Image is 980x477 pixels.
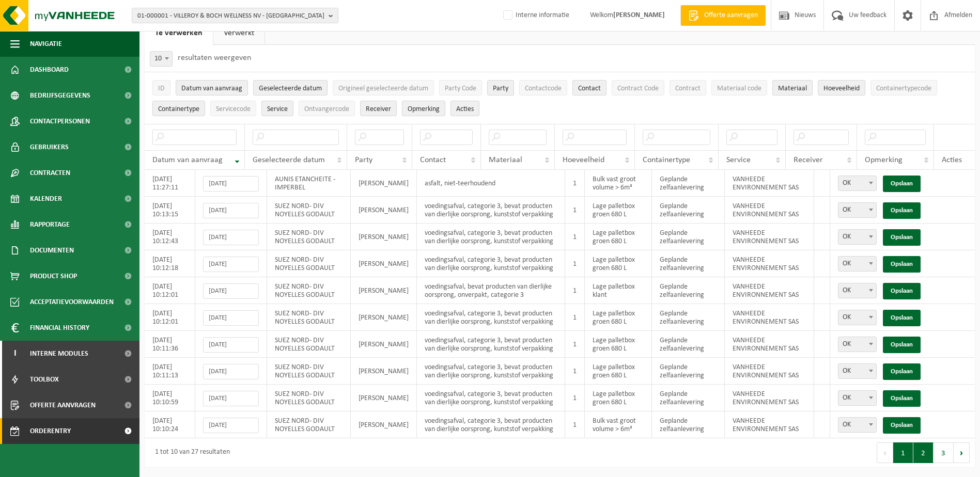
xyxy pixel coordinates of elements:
td: 1 [565,358,585,385]
td: Geplande zelfaanlevering [652,250,725,277]
span: OK [838,363,877,379]
td: 1 [565,331,585,358]
button: OpmerkingOpmerking: Activate to sort [402,101,445,116]
span: Hoeveelheid [563,156,604,164]
td: voedingsafval, categorie 3, bevat producten van dierlijke oorsprong, kunststof verpakking [417,411,565,438]
td: 1 [565,277,585,304]
a: Opslaan [883,283,921,299]
strong: [PERSON_NAME] [613,11,665,19]
label: Interne informatie [501,8,569,23]
td: voedingsafval, categorie 3, bevat producten van dierlijke oorsprong, kunststof verpakking [417,197,565,224]
td: Geplande zelfaanlevering [652,197,725,224]
td: Geplande zelfaanlevering [652,385,725,411]
td: Bulk vast groot volume > 6m³ [585,170,652,197]
button: ServiceService: Activate to sort [261,101,293,116]
button: ServicecodeServicecode: Activate to sort [210,101,256,116]
a: Opslaan [883,229,921,246]
span: Dashboard [30,57,69,83]
button: Contract CodeContract Code: Activate to sort [612,80,664,96]
span: OK [838,230,876,244]
button: Previous [877,442,893,463]
span: OK [838,418,876,432]
td: SUEZ NORD- DIV NOYELLES GODAULT [267,197,351,224]
button: HoeveelheidHoeveelheid: Activate to sort [818,80,865,96]
span: Acties [942,156,962,164]
button: Geselecteerde datumGeselecteerde datum: Activate to sort [253,80,328,96]
span: OK [838,310,877,325]
td: SUEZ NORD- DIV NOYELLES GODAULT [267,331,351,358]
span: Hoeveelheid [823,85,860,92]
span: Geselecteerde datum [259,85,322,92]
span: Navigatie [30,31,62,57]
td: Geplande zelfaanlevering [652,277,725,304]
span: 10 [150,51,173,67]
span: Service [726,156,751,164]
a: Opslaan [883,256,921,273]
td: [DATE] 11:27:11 [145,170,195,197]
td: Geplande zelfaanlevering [652,304,725,331]
span: OK [838,202,877,218]
td: VANHEEDE ENVIRONNEMENT SAS [725,411,814,438]
span: Opmerking [865,156,903,164]
td: VANHEEDE ENVIRONNEMENT SAS [725,224,814,250]
span: OK [838,257,876,271]
span: ID [158,85,165,92]
td: asfalt, niet-teerhoudend [417,170,565,197]
td: SUEZ NORD- DIV NOYELLES GODAULT [267,411,351,438]
span: Contact [578,85,601,92]
button: ContainertypeContainertype: Activate to sort [152,101,205,116]
span: Materiaal [778,85,807,92]
td: VANHEEDE ENVIRONNEMENT SAS [725,170,814,197]
td: [PERSON_NAME] [351,411,417,438]
span: Receiver [794,156,823,164]
span: Gebruikers [30,134,69,160]
a: Opslaan [883,417,921,434]
td: [DATE] 10:12:18 [145,250,195,277]
td: 1 [565,197,585,224]
span: Contract Code [617,85,659,92]
span: OK [838,337,877,352]
button: ContactcodeContactcode: Activate to sort [519,80,567,96]
span: Offerte aanvragen [30,392,96,418]
td: 1 [565,411,585,438]
button: ReceiverReceiver: Activate to sort [360,101,397,116]
a: Opslaan [883,310,921,326]
span: Contracten [30,160,70,186]
span: 01-000001 - VILLEROY & BOCH WELLNESS NV - [GEOGRAPHIC_DATA] [137,8,324,24]
td: [DATE] 10:12:01 [145,304,195,331]
td: [DATE] 10:11:13 [145,358,195,385]
span: OK [838,176,876,190]
span: OK [838,229,877,245]
span: Contract [675,85,701,92]
td: SUEZ NORD- DIV NOYELLES GODAULT [267,358,351,385]
a: Te verwerken [145,21,213,45]
span: OK [838,391,876,405]
td: 1 [565,250,585,277]
span: Contactpersonen [30,108,90,134]
td: VANHEEDE ENVIRONNEMENT SAS [725,331,814,358]
button: ContractContract: Activate to sort [670,80,706,96]
span: Party [493,85,508,92]
span: Containertype [643,156,690,164]
button: Next [954,442,970,463]
td: AUNIS ETANCHEITE - IMPERBEL [267,170,351,197]
span: OK [838,390,877,406]
td: Lage palletbox groen 680 L [585,250,652,277]
td: voedingsafval, categorie 3, bevat producten van dierlijke oorsprong, kunststof verpakking [417,304,565,331]
td: VANHEEDE ENVIRONNEMENT SAS [725,304,814,331]
button: Materiaal codeMateriaal code: Activate to sort [711,80,767,96]
span: OK [838,176,877,191]
span: Opmerking [408,105,440,113]
td: Geplande zelfaanlevering [652,331,725,358]
div: 1 tot 10 van 27 resultaten [150,443,230,462]
td: 1 [565,224,585,250]
span: I [10,341,20,367]
button: Origineel geselecteerde datumOrigineel geselecteerde datum: Activate to sort [333,80,434,96]
td: Geplande zelfaanlevering [652,358,725,385]
button: MateriaalMateriaal: Activate to sort [772,80,813,96]
span: Offerte aanvragen [702,10,760,21]
td: voedingsafval, categorie 3, bevat producten van dierlijke oorsprong, kunststof verpakking [417,250,565,277]
button: OntvangercodeOntvangercode: Activate to sort [299,101,355,116]
span: Receiver [366,105,391,113]
td: Lage palletbox groen 680 L [585,224,652,250]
